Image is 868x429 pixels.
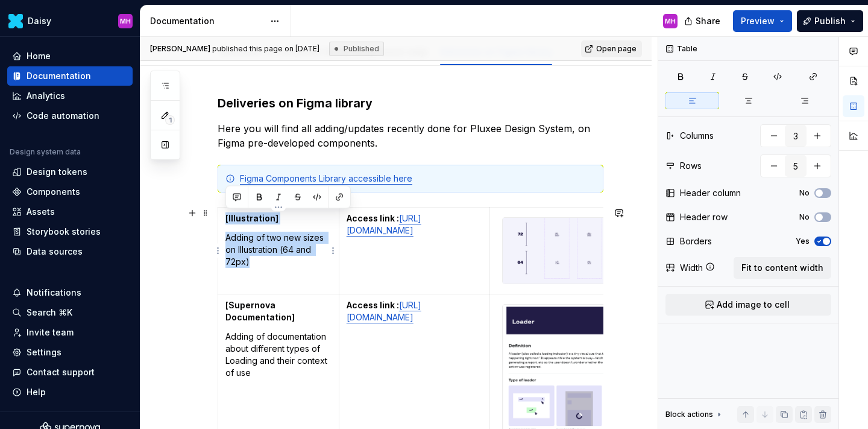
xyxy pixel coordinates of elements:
[27,206,55,218] div: Assets
[680,130,714,142] div: Columns
[814,15,846,27] span: Publish
[734,257,831,279] button: Fit to content width
[680,235,712,247] div: Borders
[665,294,831,316] button: Add image to cell
[225,331,332,379] p: Adding of documentation about different types of Loading and their context of use
[680,262,703,274] div: Width
[680,187,741,199] div: Header column
[218,121,603,150] p: Here you will find all adding/updates recently done for Pluxee Design System, on Figma pre-develo...
[7,86,133,106] a: Analytics
[27,50,51,62] div: Home
[120,16,131,26] div: MH
[150,44,319,54] span: published this page on [DATE]
[27,186,80,198] div: Components
[7,106,133,126] a: Code automation
[165,115,175,125] span: 1
[665,406,724,423] div: Block actions
[7,343,133,362] a: Settings
[796,237,810,246] label: Yes
[27,346,61,358] div: Settings
[27,90,65,102] div: Analytics
[799,188,810,198] label: No
[240,173,412,183] a: Figma Components Library accessible here
[27,166,87,178] div: Design tokens
[218,96,373,110] strong: Deliveries on Figma library
[7,182,133,202] a: Components
[28,15,51,27] div: Daisy
[503,218,699,284] img: 5bd37483-5671-4b0a-96e8-466e0c5c47a9.png
[27,366,95,378] div: Contact support
[435,39,557,64] div: Deliveries on Figma library
[7,222,133,241] a: Storybook stories
[741,262,823,274] span: Fit to content width
[225,213,278,223] strong: [Illustration]
[10,147,81,157] div: Design system data
[225,300,295,322] strong: [Supernova Documentation]
[7,162,133,182] a: Design tokens
[7,323,133,342] a: Invite team
[7,46,133,66] a: Home
[7,283,133,302] button: Notifications
[680,160,702,172] div: Rows
[7,242,133,261] a: Data sources
[347,300,399,310] strong: Access link :
[27,386,46,398] div: Help
[225,232,332,268] p: Adding of two new sizes on Illustration (64 and 72px)
[27,110,99,122] div: Code automation
[2,8,137,34] button: DaisyMH
[8,14,23,28] img: 8442b5b3-d95e-456d-8131-d61e917d6403.png
[27,70,91,82] div: Documentation
[733,10,792,32] button: Preview
[7,303,133,322] button: Search ⌘K
[717,299,790,311] span: Add image to cell
[696,15,720,27] span: Share
[7,66,133,86] a: Documentation
[799,212,810,222] label: No
[150,15,264,27] div: Documentation
[7,363,133,382] button: Contact support
[596,44,637,54] span: Open page
[27,226,101,238] div: Storybook stories
[7,202,133,221] a: Assets
[678,10,728,32] button: Share
[329,42,384,56] div: Published
[347,300,421,322] a: [URL][DOMAIN_NAME]
[27,287,81,299] div: Notifications
[7,383,133,402] button: Help
[680,211,728,223] div: Header row
[347,213,399,223] strong: Access link :
[150,44,210,53] span: [PERSON_NAME]
[27,326,74,338] div: Invite team
[741,15,775,27] span: Preview
[581,40,642,57] a: Open page
[797,10,863,32] button: Publish
[27,307,72,319] div: Search ⌘K
[665,16,676,26] div: MH
[27,246,83,258] div: Data sources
